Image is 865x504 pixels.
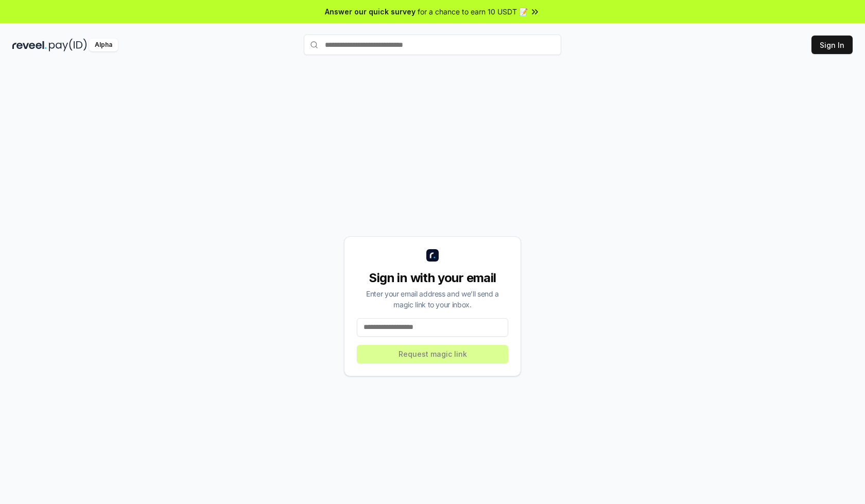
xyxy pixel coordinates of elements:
[12,39,47,51] img: reveel_dark
[89,39,118,51] div: Alpha
[325,6,416,17] span: Answer our quick survey
[357,288,508,310] div: Enter your email address and we’ll send a magic link to your inbox.
[418,6,528,17] span: for a chance to earn 10 USDT 📝
[811,36,853,54] button: Sign In
[426,249,439,262] img: logo_small
[49,39,87,51] img: pay_id
[357,270,508,286] div: Sign in with your email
